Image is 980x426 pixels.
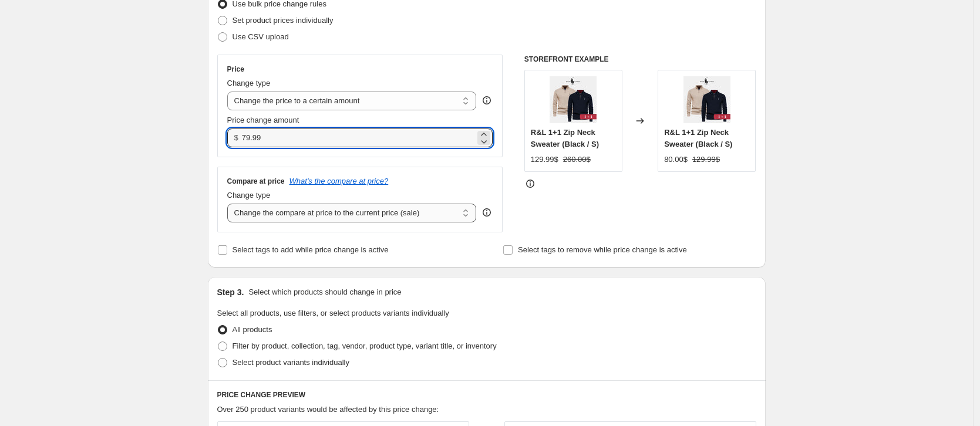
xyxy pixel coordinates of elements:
span: Set product prices individually [233,16,334,25]
button: What's the compare at price? [289,177,389,185]
span: Price change amount [227,116,299,124]
img: BEIGE-BLEU_80x.jpg [683,76,730,123]
div: 129.99$ [531,154,558,165]
span: $ [234,133,238,142]
span: Select tags to add while price change is active [233,245,389,254]
div: help [481,207,493,218]
span: R&L 1+1 Zip Neck Sweater (Black / S) [664,128,732,148]
span: Change type [227,191,271,200]
span: Select tags to remove while price change is active [518,245,687,254]
span: Select product variants individually [233,358,349,367]
span: Change type [227,79,271,87]
span: All products [233,325,272,334]
span: Select all products, use filters, or select products variants individually [217,309,449,317]
span: Over 250 product variants would be affected by this price change: [217,405,439,414]
p: Select which products should change in price [248,286,401,298]
strike: 129.99$ [692,154,720,165]
h2: Step 3. [217,286,244,298]
h6: PRICE CHANGE PREVIEW [217,390,756,400]
span: R&L 1+1 Zip Neck Sweater (Black / S) [531,128,599,148]
span: Use CSV upload [233,32,289,41]
div: help [481,94,493,106]
h6: STOREFRONT EXAMPLE [524,55,756,64]
span: Filter by product, collection, tag, vendor, product type, variant title, or inventory [233,342,497,350]
h3: Compare at price [227,177,285,186]
div: 80.00$ [664,154,688,165]
img: BEIGE-BLEU_80x.jpg [550,76,597,123]
strike: 260.00$ [563,154,591,165]
h3: Price [227,65,244,74]
input: 80.00 [242,129,475,147]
